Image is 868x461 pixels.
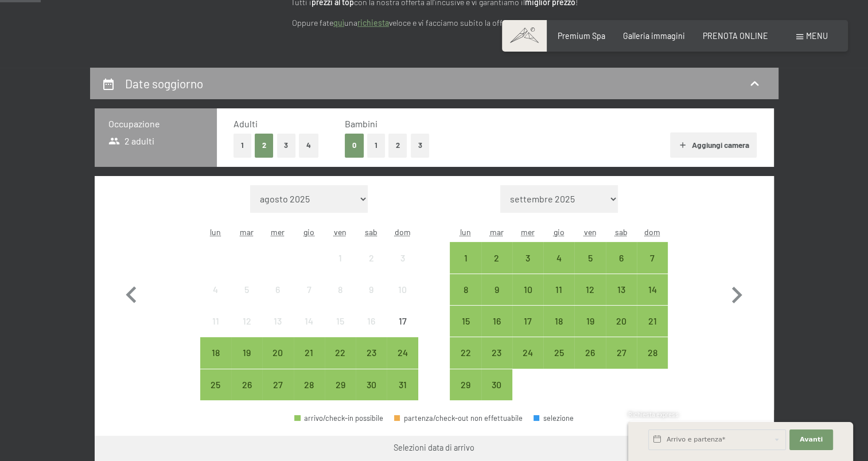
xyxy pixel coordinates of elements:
button: 3 [411,134,430,157]
div: 15 [451,317,480,345]
div: Wed Aug 06 2025 [262,274,293,305]
div: arrivo/check-in non effettuabile [325,306,356,337]
div: Thu Aug 07 2025 [294,274,325,305]
div: arrivo/check-in possibile [450,369,481,400]
div: 28 [295,380,324,409]
span: PRENOTA ONLINE [703,31,768,41]
abbr: giovedì [303,227,314,237]
div: Mon Sep 29 2025 [450,369,481,400]
div: Fri Aug 29 2025 [325,369,356,400]
span: Bambini [345,118,377,129]
div: Thu Aug 21 2025 [294,337,325,368]
div: arrivo/check-in possibile [481,242,512,273]
div: Mon Aug 11 2025 [200,306,231,337]
button: Aggiungi camera [670,132,757,158]
div: 17 [513,317,542,345]
button: 2 [255,134,274,157]
div: 6 [607,253,636,282]
div: arrivo/check-in possibile [356,337,387,368]
div: 10 [513,285,542,314]
div: Sun Sep 28 2025 [637,337,668,368]
button: 0 [345,134,364,157]
div: 2 [482,253,511,282]
div: Sun Aug 17 2025 [387,306,418,337]
button: Avanti [789,429,833,450]
div: Thu Sep 25 2025 [543,337,574,368]
div: arrivo/check-in possibile [574,242,605,273]
div: 6 [263,285,292,314]
div: Fri Sep 05 2025 [574,242,605,273]
div: arrivo/check-in possibile [481,306,512,337]
div: Tue Aug 05 2025 [231,274,262,305]
div: Sun Sep 14 2025 [637,274,668,305]
div: 30 [357,380,386,409]
div: 22 [451,348,480,377]
abbr: domenica [644,227,660,237]
div: Tue Aug 19 2025 [231,337,262,368]
div: 31 [388,380,417,409]
div: 21 [638,317,667,345]
div: arrivo/check-in possibile [637,242,668,273]
div: arrivo/check-in possibile [387,337,418,368]
div: arrivo/check-in possibile [606,306,637,337]
div: Fri Sep 26 2025 [574,337,605,368]
abbr: domenica [395,227,411,237]
div: 8 [326,285,355,314]
div: Selezioni data di arrivo [394,442,474,454]
div: arrivo/check-in possibile [200,369,231,400]
div: arrivo/check-in possibile [294,337,325,368]
div: 20 [607,317,636,345]
a: Premium Spa [558,31,605,41]
div: arrivo/check-in non effettuabile [294,306,325,337]
div: arrivo/check-in possibile [543,274,574,305]
div: 25 [544,348,573,377]
div: 5 [575,253,604,282]
abbr: giovedì [554,227,565,237]
span: Richiesta express [628,411,679,418]
div: arrivo/check-in non effettuabile [231,274,262,305]
div: Sat Sep 27 2025 [606,337,637,368]
div: 19 [575,317,604,345]
div: arrivo/check-in possibile [200,337,231,368]
div: arrivo/check-in non effettuabile [200,274,231,305]
a: Galleria immagini [623,31,685,41]
div: arrivo/check-in non effettuabile [294,274,325,305]
abbr: sabato [615,227,628,237]
abbr: lunedì [460,227,471,237]
div: arrivo/check-in non effettuabile [325,274,356,305]
div: arrivo/check-in non effettuabile [325,242,356,273]
div: Wed Sep 17 2025 [512,306,543,337]
div: 4 [544,253,573,282]
div: 23 [482,348,511,377]
div: arrivo/check-in possibile [574,274,605,305]
div: Sat Aug 30 2025 [356,369,387,400]
div: 20 [263,348,292,377]
div: 28 [638,348,667,377]
div: arrivo/check-in possibile [512,337,543,368]
div: arrivo/check-in possibile [231,369,262,400]
div: Tue Sep 09 2025 [481,274,512,305]
div: arrivo/check-in possibile [387,369,418,400]
div: partenza/check-out non effettuabile [394,415,523,422]
div: Wed Sep 24 2025 [512,337,543,368]
div: 18 [201,348,230,377]
div: Fri Aug 22 2025 [325,337,356,368]
div: Mon Sep 15 2025 [450,306,481,337]
div: arrivo/check-in possibile [262,369,293,400]
div: arrivo/check-in possibile [574,337,605,368]
span: Adulti [233,118,258,129]
span: Menu [806,31,828,41]
div: Wed Aug 20 2025 [262,337,293,368]
div: 30 [482,380,511,409]
div: arrivo/check-in possibile [512,242,543,273]
div: Mon Sep 01 2025 [450,242,481,273]
div: 15 [326,317,355,345]
div: arrivo/check-in non effettuabile [387,274,418,305]
div: selezione [534,415,574,422]
div: Tue Aug 12 2025 [231,306,262,337]
div: 10 [388,285,417,314]
div: arrivo/check-in possibile [294,415,383,422]
div: 11 [544,285,573,314]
